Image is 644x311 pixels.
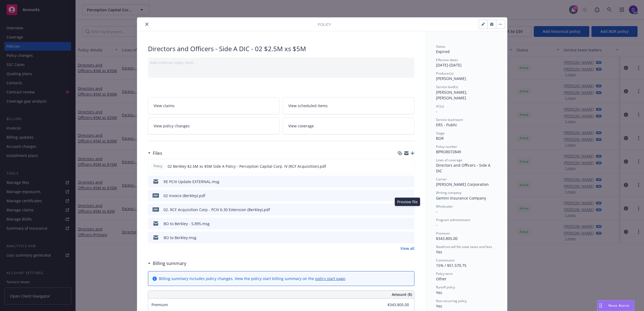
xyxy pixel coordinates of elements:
[399,221,403,226] button: download file
[436,258,455,263] span: Commission
[400,246,414,251] a: View all
[407,221,412,226] button: preview file
[148,150,162,157] div: Files
[377,301,412,309] input: 0.00
[153,207,159,211] span: pdf
[148,117,280,134] a: View policy changes
[436,58,458,62] span: Effective dates
[407,207,412,212] button: preview file
[164,179,219,184] div: RE PCIV Update EXTERNAL.msg
[436,263,466,268] span: 15% / $51,570.75
[436,117,463,122] span: Service lead team
[399,179,403,184] button: download file
[168,163,326,169] span: 02 Berkley $2.5M xs $5M Side A Policy - Perception Capital Corp. IV (RCF Acquisition).pdf
[436,236,458,241] span: $343,805.00
[436,231,450,236] span: Premium
[159,276,346,281] div: Billing summary includes policy changes. View the policy start billing summary on the .
[436,299,467,303] span: Non-recurring policy
[436,85,458,89] span: Service lead(s)
[164,207,270,212] div: 02. RCF Acquisition Corp - PCIV 6.30 Extension (Berkley).pdf
[436,163,491,173] span: Directors and Officers - Side A DIC
[153,260,186,267] h3: Billing summary
[436,195,486,201] span: Gemini Insurance Company
[436,131,445,135] span: Stage
[153,150,162,157] h3: Files
[154,123,190,129] span: View policy changes
[154,103,175,109] span: View claims
[407,193,412,198] button: preview file
[436,122,457,127] span: ERS - Public
[151,302,168,307] span: Premium
[288,103,328,109] span: View scheduled items
[436,204,453,209] span: Wholesaler
[436,182,489,187] span: [PERSON_NAME] Corporation
[436,222,437,228] span: -
[399,235,403,240] button: download file
[407,235,412,240] button: preview file
[436,158,462,162] span: Lines of coverage
[436,177,447,181] span: Carrier
[318,22,331,27] span: Policy
[608,303,630,308] span: Nova Assist
[436,271,453,276] span: Policy term
[395,198,420,206] div: Preview file
[399,163,403,169] button: download file
[436,90,468,100] span: [PERSON_NAME], [PERSON_NAME]
[164,221,210,226] div: BO to Berkley - 5,895.msg
[436,190,461,195] span: Writing company
[436,285,455,289] span: Runoff policy
[150,60,412,65] div: Add internal notes here...
[153,193,159,197] span: pdf
[436,49,450,54] span: Expired
[148,97,280,114] a: View claims
[164,193,205,198] div: 02 Invoice (Berkley).pdf
[164,235,196,240] div: BO to Berkley.msg
[407,179,412,184] button: preview file
[436,303,442,309] span: Yes
[436,76,466,81] span: [PERSON_NAME]
[436,104,444,109] span: AC(s)
[436,249,442,254] span: Yes
[436,218,470,222] span: Program administrator
[436,290,442,295] span: Yes
[288,123,314,129] span: View coverage
[407,163,412,169] button: preview file
[148,260,186,267] div: Billing summary
[148,44,414,53] div: Directors and Officers - Side A DIC - 02 $2.5M xs $5M
[283,117,414,134] a: View coverage
[399,207,403,212] button: download file
[144,21,150,27] button: close
[399,193,403,198] button: download file
[153,164,163,169] span: Policy
[597,300,604,311] div: Drag to move
[597,300,634,311] button: Nova Assist
[436,209,437,214] span: -
[436,144,457,149] span: Policy number
[436,244,492,249] span: Newfront will file state taxes and fees
[436,71,453,76] span: Producer(s)
[283,97,414,114] a: View scheduled items
[436,149,461,154] span: BPRO8072849
[392,292,412,297] span: Amount ($)
[436,276,446,281] span: Other
[436,44,445,49] span: Status
[436,136,444,141] span: BOR
[315,276,345,281] a: policy start page
[436,58,496,68] div: [DATE] - [DATE]
[436,109,437,114] span: -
